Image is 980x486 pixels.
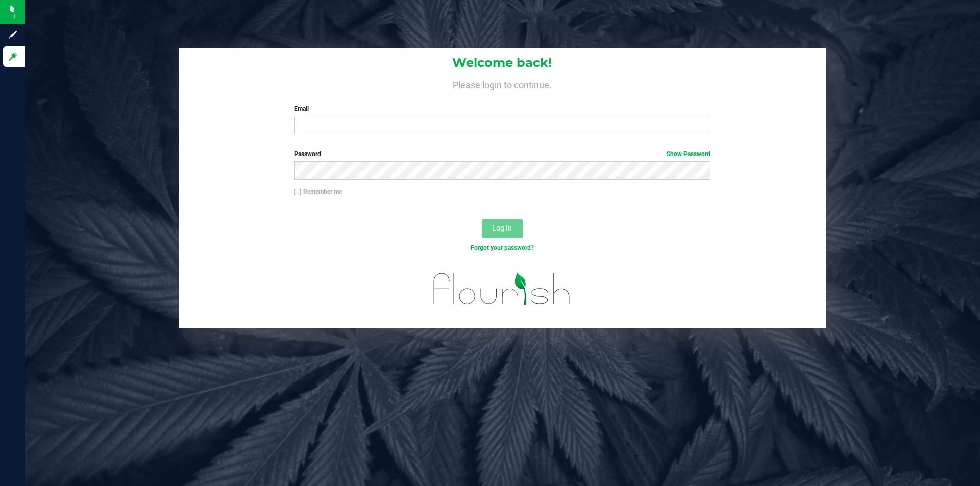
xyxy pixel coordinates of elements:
[8,52,18,62] inline-svg: Log in
[471,244,534,251] a: Forgot your password?
[294,187,342,196] label: Remember me
[294,189,301,196] input: Remember me
[179,56,826,69] h1: Welcome back!
[8,30,18,40] inline-svg: Sign up
[294,104,710,113] label: Email
[667,150,710,158] a: Show Password
[482,219,523,238] button: Log In
[492,224,512,232] span: Log In
[179,78,826,90] h4: Please login to continue.
[294,150,321,158] span: Password
[421,263,583,315] img: flourish_logo.svg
